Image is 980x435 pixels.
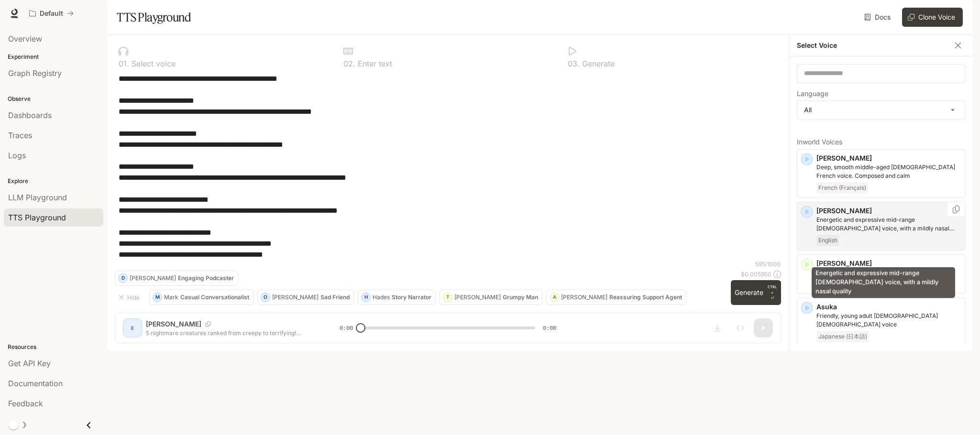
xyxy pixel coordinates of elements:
[320,294,350,300] p: Sad Friend
[731,280,781,305] button: GenerateCTRL +⏎
[503,294,538,300] p: Grumpy Man
[797,101,965,119] div: All
[261,290,270,305] div: O
[257,290,354,305] button: O[PERSON_NAME]Sad Friend
[767,284,777,295] p: CTRL +
[561,294,607,300] p: [PERSON_NAME]
[816,182,868,194] span: French (Français)
[862,8,894,27] a: Docs
[755,260,781,268] p: 595 / 1000
[767,284,777,301] p: ⏎
[797,139,965,145] p: Inworld Voices
[816,331,869,342] span: Japanese (日本語)
[609,294,682,300] p: Reassuring Support Agent
[115,290,145,305] button: Hide
[454,294,501,300] p: [PERSON_NAME]
[178,275,234,281] p: Engaging Podcaster
[115,271,238,286] button: D[PERSON_NAME]Engaging Podcaster
[164,294,178,300] p: Mark
[362,290,370,305] div: H
[129,60,176,67] p: Select voice
[117,8,191,27] h1: TTS Playground
[343,60,355,67] p: 0 2 .
[149,290,253,305] button: MMarkCasual Conversationalist
[816,312,961,329] p: Friendly, young adult Japanese female voice
[272,294,319,300] p: [PERSON_NAME]
[816,163,961,180] p: Deep, smooth middle-aged male French voice. Composed and calm
[440,290,542,305] button: T[PERSON_NAME]Grumpy Man
[130,275,176,281] p: [PERSON_NAME]
[119,271,127,286] div: D
[741,270,771,278] p: $ 0.005950
[119,60,129,67] p: 0 1 .
[550,290,559,305] div: A
[902,8,963,27] button: Clone Voice
[816,235,839,246] span: English
[812,267,955,298] div: Energetic and expressive mid-range [DEMOGRAPHIC_DATA] voice, with a mildly nasal quality
[816,153,961,163] p: [PERSON_NAME]
[816,302,961,312] p: Asuka
[443,290,452,305] div: T
[568,60,580,67] p: 0 3 .
[797,90,828,97] p: Language
[580,60,615,67] p: Generate
[546,290,686,305] button: A[PERSON_NAME]Reassuring Support Agent
[816,216,961,233] p: Energetic and expressive mid-range male voice, with a mildly nasal quality
[153,290,162,305] div: M
[355,60,392,67] p: Enter text
[358,290,436,305] button: HHadesStory Narrator
[951,206,961,213] button: Copy Voice ID
[25,4,78,23] button: All workspaces
[392,294,431,300] p: Story Narrator
[40,10,63,18] p: Default
[373,294,390,300] p: Hades
[816,206,961,216] p: [PERSON_NAME]
[180,294,249,300] p: Casual Conversationalist
[816,259,961,268] p: [PERSON_NAME]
